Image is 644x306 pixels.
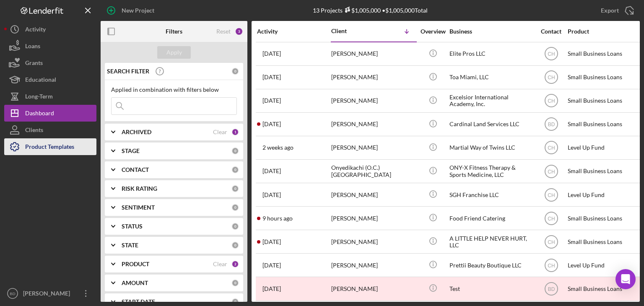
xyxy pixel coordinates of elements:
[548,262,555,268] text: CH
[262,74,281,80] time: 2025-08-17 04:46
[216,28,231,35] div: Reset
[4,138,96,155] a: Product Templates
[331,113,415,135] div: [PERSON_NAME]
[25,71,56,90] div: Educational
[213,261,227,267] div: Clear
[449,160,533,182] div: ONY-X Fitness Therapy & Sports Medicine, LLC
[111,86,237,93] div: Applied in combination with filters below
[449,207,533,229] div: Food Friend Catering
[231,260,239,268] div: 2
[107,68,149,75] b: SEARCH FILTER
[122,129,151,135] b: ARCHIVED
[166,28,182,35] b: Filters
[313,7,428,14] div: 13 Projects • $1,005,000 Total
[10,291,15,296] text: BD
[449,28,533,35] div: Business
[262,144,293,151] time: 2025-09-01 18:10
[449,254,533,276] div: Prettii Beauty Boutique LLC
[25,21,46,40] div: Activity
[25,88,53,107] div: Long-Term
[122,148,140,154] b: STAGE
[262,285,281,292] time: 2024-04-05 17:32
[4,88,96,105] a: Long-Term
[4,71,96,88] button: Educational
[4,105,96,122] button: Dashboard
[25,54,43,73] div: Grants
[601,2,619,19] div: Export
[331,231,415,253] div: [PERSON_NAME]
[25,138,74,157] div: Product Templates
[449,277,533,300] div: Test
[122,261,149,267] b: PRODUCT
[331,160,415,182] div: Onyedikachi (O.C.) [GEOGRAPHIC_DATA]
[122,166,149,173] b: CONTACT
[548,145,555,151] text: CH
[122,223,143,230] b: STATUS
[331,207,415,229] div: [PERSON_NAME]
[331,66,415,88] div: [PERSON_NAME]
[166,46,182,59] div: Apply
[4,38,96,54] button: Loans
[231,67,239,75] div: 0
[331,137,415,159] div: [PERSON_NAME]
[331,254,415,276] div: [PERSON_NAME]
[25,38,40,57] div: Loans
[231,241,239,249] div: 0
[449,66,533,88] div: Toa Miami, LLC
[262,97,281,104] time: 2025-08-17 19:50
[548,122,555,127] text: BD
[4,285,96,302] button: BD[PERSON_NAME]
[231,298,239,306] div: 0
[592,2,640,19] button: Export
[417,28,449,35] div: Overview
[262,215,293,222] time: 2025-09-17 03:55
[262,168,281,174] time: 2025-09-16 12:26
[548,215,555,221] text: CH
[231,185,239,192] div: 0
[122,2,154,19] div: New Project
[262,262,281,269] time: 2025-09-16 12:28
[231,166,239,174] div: 0
[25,122,43,140] div: Clients
[262,239,281,245] time: 2025-08-06 20:25
[122,280,148,286] b: AMOUNT
[257,28,330,35] div: Activity
[331,28,373,34] div: Client
[343,7,381,14] div: $1,005,000
[548,286,555,292] text: BD
[449,90,533,112] div: Excelsior International Academy, Inc.
[231,204,239,211] div: 0
[213,129,227,135] div: Clear
[122,242,138,249] b: STATE
[231,147,239,155] div: 0
[535,28,567,35] div: Contact
[235,27,243,36] div: 3
[331,43,415,65] div: [PERSON_NAME]
[122,204,155,211] b: SENTIMENT
[449,231,533,253] div: A LITTLE HELP NEVER HURT, LLC
[122,185,157,192] b: RISK RATING
[615,269,636,289] div: Open Intercom Messenger
[449,184,533,206] div: SGH Franchise LLC
[449,137,533,159] div: Martial Way of Twins LLC
[548,51,555,57] text: CH
[262,121,281,127] time: 2025-09-10 15:09
[21,285,75,304] div: [PERSON_NAME]
[122,298,155,305] b: START DATE
[4,122,96,138] a: Clients
[231,128,239,136] div: 1
[449,43,533,65] div: Elite Pros LLC
[449,113,533,135] div: Cardinal Land Services LLC
[262,192,281,198] time: 2025-08-27 15:15
[157,46,191,59] button: Apply
[331,90,415,112] div: [PERSON_NAME]
[4,54,96,71] button: Grants
[548,75,555,80] text: CH
[548,98,555,104] text: CH
[4,21,96,38] button: Activity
